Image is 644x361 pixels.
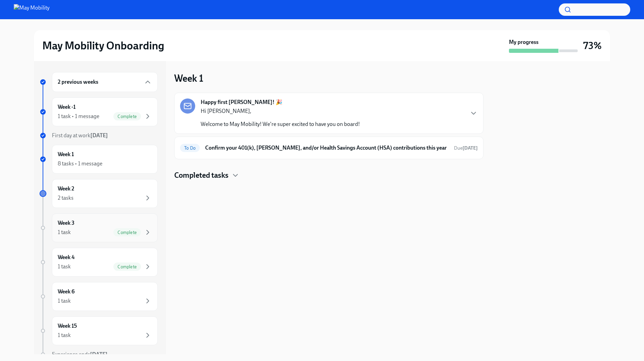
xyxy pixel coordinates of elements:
strong: [DATE] [90,351,108,358]
div: 8 tasks • 1 message [58,160,102,167]
span: Experience ends [52,351,108,358]
h6: Week -1 [58,103,76,111]
span: First day at work [52,132,108,139]
span: Due [454,145,478,151]
h6: Week 6 [58,288,75,295]
a: Week 151 task [40,316,158,345]
div: 2 tasks [58,194,74,202]
a: To DoConfirm your 401(k), [PERSON_NAME], and/or Health Savings Account (HSA) contributions this y... [180,142,478,153]
div: 1 task [58,297,71,305]
strong: [DATE] [90,132,108,139]
a: Week 61 task [40,282,158,311]
h6: Week 4 [58,254,75,261]
strong: My progress [509,38,538,46]
h4: Completed tasks [174,170,229,180]
h6: Week 3 [58,219,75,227]
h3: 73% [583,39,602,52]
h3: Week 1 [174,72,203,84]
span: Complete [113,264,141,269]
div: 2 previous weeks [52,72,158,92]
a: Week 41 taskComplete [40,248,158,277]
h2: May Mobility Onboarding [42,39,164,53]
h6: 2 previous weeks [58,78,98,86]
span: August 25th, 2025 09:00 [454,145,478,151]
a: First day at work[DATE] [40,132,158,139]
strong: [DATE] [463,145,478,151]
h6: Confirm your 401(k), [PERSON_NAME], and/or Health Savings Account (HSA) contributions this year [205,144,448,152]
span: To Do [180,145,200,151]
p: Welcome to May Mobility! We're super excited to have you on board! [201,120,360,128]
span: Complete [113,114,141,119]
p: Hi [PERSON_NAME], [201,107,360,115]
strong: Happy first [PERSON_NAME]! 🎉 [201,98,282,106]
a: Week 31 taskComplete [40,213,158,242]
a: Week 18 tasks • 1 message [40,145,158,174]
div: 1 task • 1 message [58,113,99,120]
span: Complete [113,230,141,235]
h6: Week 1 [58,151,74,158]
div: Completed tasks [174,170,484,180]
div: 1 task [58,263,71,270]
a: Week -11 task • 1 messageComplete [40,97,158,126]
h6: Week 15 [58,322,77,330]
img: May Mobility [14,4,49,15]
div: 1 task [58,331,71,339]
h6: Week 2 [58,185,74,193]
div: 1 task [58,229,71,236]
a: Week 22 tasks [40,179,158,208]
